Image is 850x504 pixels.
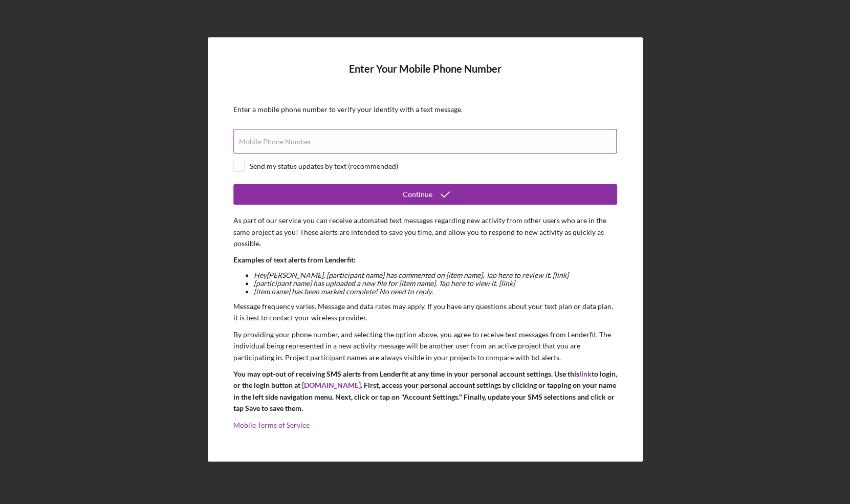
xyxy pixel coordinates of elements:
[254,271,617,279] li: Hey [PERSON_NAME] , [participant name] has commented on [item name]. Tap here to review it. [link]
[254,279,617,288] li: [participant name] has uploaded a new file for [item name]. Tap here to view it. [link]
[233,215,617,249] p: As part of our service you can receive automated text messages regarding new activity from other ...
[302,381,361,389] a: [DOMAIN_NAME]
[250,162,398,170] div: Send my status updates by text (recommended)
[233,301,617,324] p: Message frequency varies. Message and data rates may apply. If you have any questions about your ...
[233,184,617,205] button: Continue
[239,138,312,146] label: Mobile Phone Number
[403,184,432,205] div: Continue
[233,105,617,114] div: Enter a mobile phone number to verify your identity with a text message.
[579,369,592,378] a: link
[233,368,617,414] p: You may opt-out of receiving SMS alerts from Lenderfit at any time in your personal account setti...
[233,329,617,363] p: By providing your phone number, and selecting the option above, you agree to receive text message...
[233,63,617,90] h4: Enter Your Mobile Phone Number
[233,421,310,429] a: Mobile Terms of Service
[254,288,617,296] li: [item name] has been marked complete! No need to reply.
[233,254,617,266] p: Examples of text alerts from Lenderfit:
